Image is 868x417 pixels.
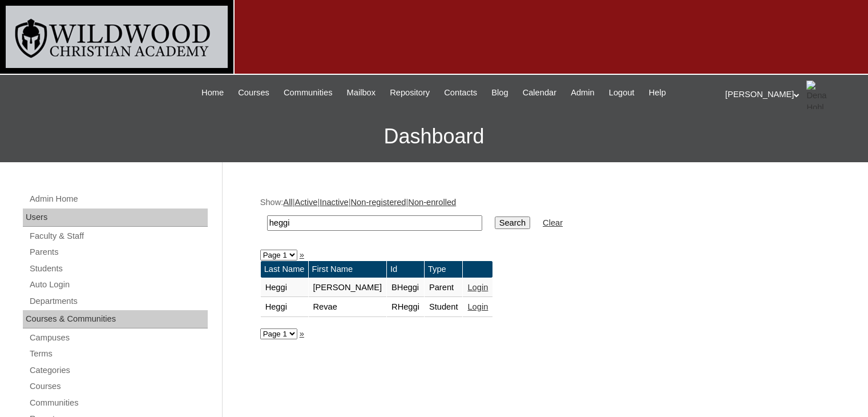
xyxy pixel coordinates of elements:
a: Courses [232,86,275,99]
a: Communities [29,396,208,410]
td: [PERSON_NAME] [309,278,387,298]
a: Communities [278,86,338,99]
a: Students [29,262,208,276]
a: Auto Login [29,278,208,292]
a: Parents [29,245,208,259]
a: Clear [543,218,563,227]
a: Departments [29,294,208,308]
span: Admin [571,86,595,99]
a: » [300,250,304,259]
a: All [283,198,292,207]
img: logo-white.png [6,6,228,68]
a: Contacts [438,86,483,99]
td: Heggi [261,278,308,298]
a: Inactive [320,198,349,207]
a: Active [294,198,317,207]
a: Repository [384,86,435,99]
a: Courses [29,379,208,394]
a: Admin [565,86,600,99]
span: Communities [284,86,333,99]
td: First Name [309,261,387,278]
td: BHeggi [387,278,424,298]
a: Home [196,86,229,99]
td: Parent [425,278,463,298]
a: » [300,329,304,338]
a: Campuses [29,331,208,345]
td: Last Name [261,261,308,278]
td: Type [425,261,463,278]
a: Login [467,302,488,311]
span: Courses [238,86,269,99]
a: Non-enrolled [408,198,456,207]
a: Categories [29,363,208,378]
a: Mailbox [341,86,382,99]
a: Non-registered [351,198,406,207]
div: Show: | | | | [260,197,825,237]
td: RHeggi [387,298,424,317]
span: Mailbox [347,86,376,99]
div: [PERSON_NAME] [725,81,857,109]
div: Users [23,209,208,227]
a: Blog [486,86,514,99]
a: Faculty & Staff [29,229,208,243]
span: Home [201,86,224,99]
td: Heggi [261,298,308,317]
span: Blog [491,86,508,99]
span: Logout [609,86,635,99]
a: Calendar [517,86,562,99]
a: Admin Home [29,192,208,206]
span: Repository [390,86,430,99]
h3: Dashboard [6,111,862,162]
td: Student [425,298,463,317]
input: Search [267,215,482,231]
a: Help [643,86,672,99]
div: Courses & Communities [23,310,208,328]
td: Revae [309,298,387,317]
a: Logout [603,86,640,99]
input: Search [495,216,530,229]
span: Contacts [444,86,477,99]
span: Calendar [523,86,556,99]
img: Dena Hohl [806,81,835,109]
a: Login [467,283,488,292]
td: Id [387,261,424,278]
span: Help [649,86,666,99]
a: Terms [29,347,208,361]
